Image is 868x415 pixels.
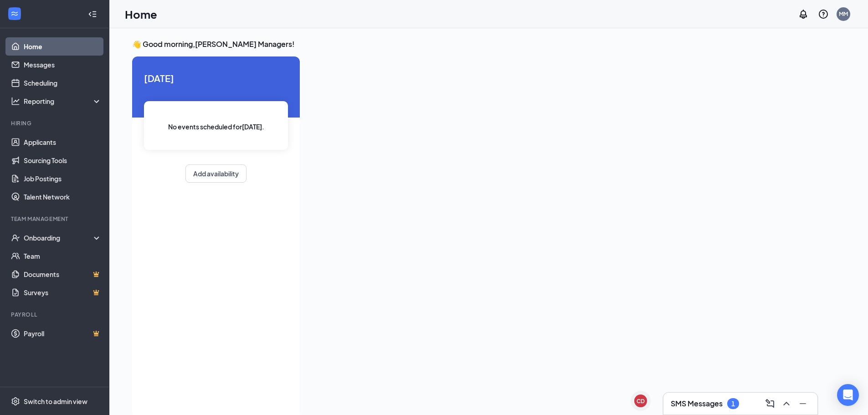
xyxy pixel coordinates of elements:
a: Applicants [24,133,102,151]
div: Hiring [11,119,100,127]
svg: ComposeMessage [765,398,776,409]
button: ComposeMessage [763,396,777,411]
a: Sourcing Tools [24,151,102,169]
div: Onboarding [24,233,94,242]
a: Messages [24,56,102,74]
svg: ChevronUp [781,398,792,409]
svg: UserCheck [11,233,20,242]
svg: Analysis [11,97,20,106]
button: Minimize [796,396,810,411]
a: PayrollCrown [24,324,102,343]
span: No events scheduled for [DATE] . [168,122,264,132]
span: [DATE] [144,71,288,85]
h3: 👋 Good morning, [PERSON_NAME] Managers ! [132,39,817,49]
svg: Notifications [798,9,809,20]
div: Team Management [11,215,100,223]
button: ChevronUp [779,396,794,411]
svg: Minimize [797,398,808,409]
svg: Settings [11,397,20,406]
div: Open Intercom Messenger [837,384,859,406]
a: SurveysCrown [24,283,102,302]
a: Job Postings [24,169,102,188]
a: DocumentsCrown [24,265,102,283]
div: Switch to admin view [24,397,87,406]
div: MM [839,10,848,18]
div: CD [637,397,645,405]
svg: QuestionInfo [818,9,829,20]
div: Reporting [24,97,102,106]
a: Home [24,37,102,56]
h1: Home [125,6,157,22]
div: Payroll [11,311,100,318]
h3: SMS Messages [671,399,723,409]
svg: Collapse [88,10,97,19]
a: Team [24,247,102,265]
a: Talent Network [24,188,102,206]
svg: WorkstreamLogo [10,9,19,18]
a: Scheduling [24,74,102,92]
button: Add availability [185,164,247,183]
div: 1 [731,400,735,408]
